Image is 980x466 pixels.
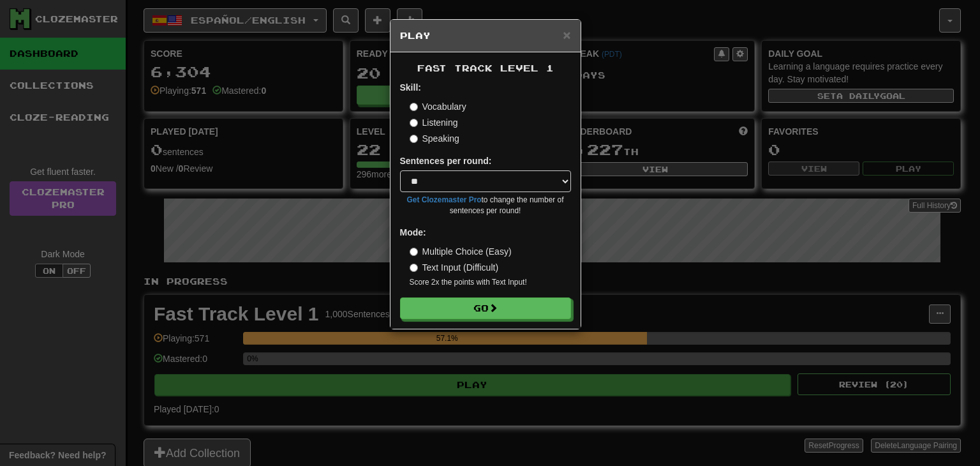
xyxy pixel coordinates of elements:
input: Text Input (Difficult) [410,264,418,272]
button: Close [563,28,570,41]
label: Speaking [410,132,459,145]
span: × [563,27,570,42]
input: Speaking [410,135,418,143]
button: Go [400,297,571,319]
strong: Skill: [400,82,421,93]
label: Sentences per round: [400,154,492,167]
label: Vocabulary [410,100,466,113]
input: Listening [410,119,418,127]
label: Multiple Choice (Easy) [410,245,512,258]
input: Vocabulary [410,103,418,111]
input: Multiple Choice (Easy) [410,248,418,256]
label: Text Input (Difficult) [410,261,499,274]
a: Get Clozemaster Pro [407,195,482,204]
small: to change the number of sentences per round! [400,195,571,216]
strong: Mode: [400,227,426,237]
small: Score 2x the points with Text Input ! [410,277,571,288]
span: Fast Track Level 1 [417,63,554,73]
h5: Play [400,29,571,42]
label: Listening [410,116,458,129]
